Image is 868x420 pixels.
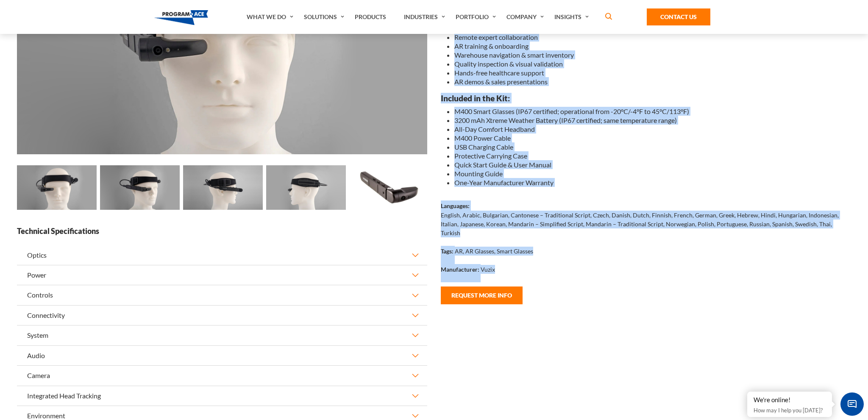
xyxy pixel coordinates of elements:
[17,346,427,365] button: Audio
[454,107,851,116] li: M400 Smart Glasses (IP67 certified; operational from -20°C/-4°F to 45°C/113°F)
[454,116,851,125] li: 3200 mAh Xtreme Weather Battery (IP67 certified; same temperature range)
[441,211,851,237] p: English, Arabic, Bulgarian, Cantonese – Traditional Script, Czech, Danish, Dutch, Finnish, French...
[454,134,851,142] li: M400 Power Cable
[454,33,851,42] li: Remote expert collaboration
[481,265,495,274] p: Vuzix
[454,178,851,187] li: One-Year Manufacturer Warranty
[454,77,851,86] li: AR demos & sales presentations
[183,165,263,210] img: Vuzix M400™ Smart Glasses - Preview 2
[17,325,427,345] button: System
[647,8,710,25] a: Contact Us
[754,405,826,415] p: How may I help you [DATE]?
[17,366,427,385] button: Camera
[17,285,427,305] button: Controls
[454,59,851,68] li: Quality inspection & visual validation
[454,142,851,151] li: USB Charging Cable
[840,392,864,416] span: Chat Widget
[454,42,851,50] li: AR training & onboarding
[454,151,851,160] li: Protective Carrying Case
[349,165,429,210] img: Vuzix M400™ Smart Glasses - Preview 4
[100,165,180,210] img: Vuzix M400™ Smart Glasses - Preview 1
[454,50,851,59] li: Warehouse navigation & smart inventory
[754,396,826,404] div: We're online!
[441,286,523,304] button: Request More Info
[17,306,427,325] button: Connectivity
[454,125,851,134] li: All-Day Comfort Headband
[17,226,427,236] strong: Technical Specifications
[17,265,427,285] button: Power
[266,165,346,210] img: Vuzix M400™ Smart Glasses - Preview 3
[17,245,427,265] button: Optics
[441,202,470,209] strong: Languages:
[441,266,479,273] strong: Manufacturer:
[441,93,851,103] h3: Included in the Kit:
[454,160,851,169] li: Quick Start Guide & User Manual
[454,169,851,178] li: Mounting Guide
[455,247,533,256] p: AR, AR Glasses, Smart Glasses
[441,248,453,255] strong: Tags:
[17,165,97,210] img: Vuzix M400™ Smart Glasses - Preview 0
[17,386,427,406] button: Integrated Head Tracking
[154,10,208,25] img: Program-Ace
[454,68,851,77] li: Hands-free healthcare support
